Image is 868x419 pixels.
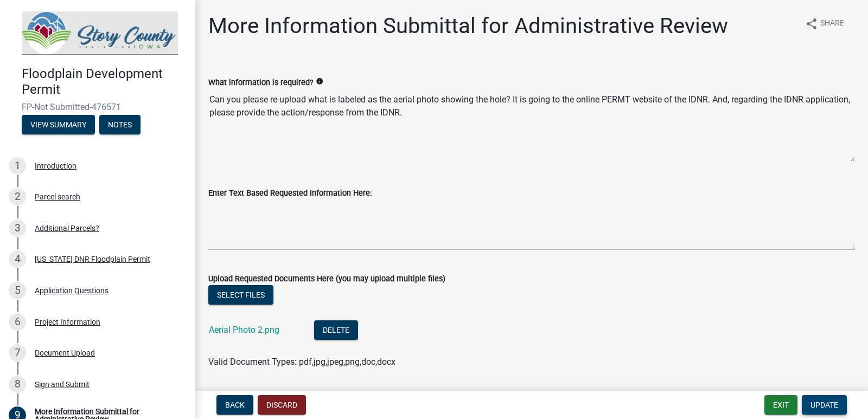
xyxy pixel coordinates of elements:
button: Discard [258,395,306,415]
i: share [805,17,818,30]
div: Document Upload [35,349,95,357]
button: Back [216,395,253,415]
div: 6 [9,313,26,331]
button: Select files [208,285,273,305]
span: Back [225,401,245,409]
label: Upload Requested Documents Here (you may upload multiple files) [208,275,445,283]
div: 1 [9,157,26,175]
label: What information is required? [208,79,314,87]
div: 2 [9,188,26,205]
button: Notes [99,115,141,134]
a: Aerial Photo 2.png [209,325,279,335]
wm-modal-confirm: Notes [99,121,141,130]
wm-modal-confirm: Summary [22,121,95,130]
button: View Summary [22,115,95,134]
span: Valid Document Types: pdf,jpg,jpeg,png,doc,docx [208,357,395,367]
div: 3 [9,220,26,237]
div: 4 [9,250,26,268]
i: info [316,78,323,85]
h1: More Information Submittal for Administrative Review [208,13,728,39]
div: Application Questions [35,287,108,294]
div: Additional Parcels? [35,224,99,232]
div: Introduction [35,162,76,170]
div: 7 [9,344,26,362]
h4: Floodplain Development Permit [22,66,187,98]
span: FP-Not Submitted-476571 [22,102,174,112]
div: Project Information [35,318,100,326]
span: Share [820,17,844,30]
button: Exit [764,395,797,415]
img: Story County, Iowa [22,11,178,55]
textarea: Can you please re-upload what is labeled as the aerial photo showing the hole? It is going to the... [208,89,855,163]
button: Update [802,395,847,415]
span: Update [810,401,838,409]
div: Sign and Submit [35,381,90,388]
div: Parcel search [35,193,80,201]
div: 8 [9,376,26,393]
div: 5 [9,282,26,299]
label: Enter Text Based Requested Information Here: [208,190,372,197]
button: Delete [314,320,358,340]
button: shareShare [796,13,853,34]
wm-modal-confirm: Delete Document [314,326,358,336]
div: [US_STATE] DNR Floodplain Permit [35,255,150,263]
